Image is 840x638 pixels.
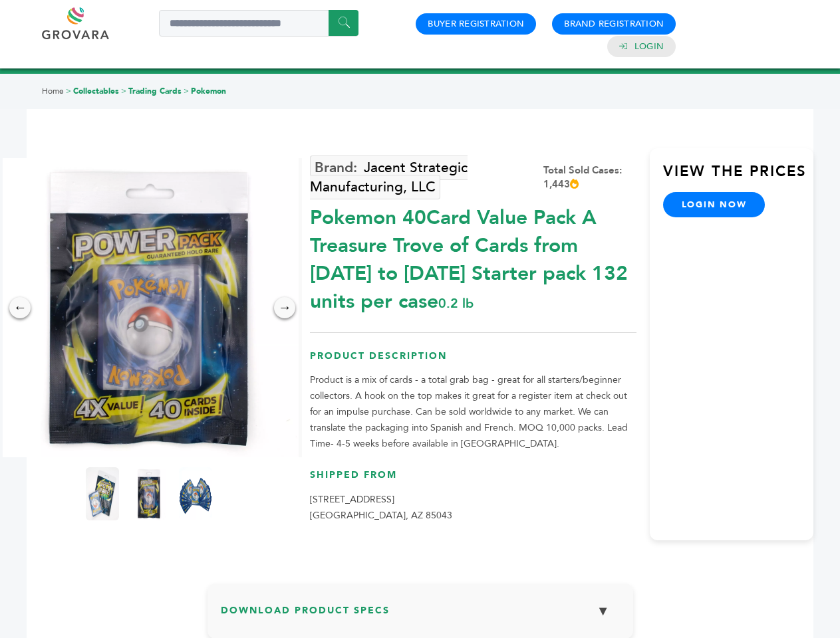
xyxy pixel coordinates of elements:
a: Brand Registration [564,18,664,30]
a: Pokemon [191,86,226,96]
a: Login [634,41,664,53]
div: ← [9,297,31,318]
a: Jacent Strategic Manufacturing, LLC [310,156,468,199]
span: > [184,86,189,96]
div: Total Sold Cases: 1,443 [543,163,636,191]
input: Search a product or brand... [159,10,358,37]
span: > [66,86,71,96]
img: Pokemon 40-Card Value Pack – A Treasure Trove of Cards from 1996 to 2024 - Starter pack! 132 unit... [132,467,166,520]
p: Product is a mix of cards - a total grab bag - great for all starters/beginner collectors. A hook... [310,372,636,452]
h3: Shipped From [310,469,636,492]
span: > [121,86,126,96]
a: Home [42,86,64,96]
p: [STREET_ADDRESS] [GEOGRAPHIC_DATA], AZ 85043 [310,492,636,524]
a: Trading Cards [128,86,182,96]
h3: View the Prices [663,161,813,192]
div: Pokemon 40Card Value Pack A Treasure Trove of Cards from [DATE] to [DATE] Starter pack 132 units ... [310,197,636,316]
div: → [274,297,295,318]
a: Collectables [73,86,119,96]
a: login now [663,192,766,217]
img: Pokemon 40-Card Value Pack – A Treasure Trove of Cards from 1996 to 2024 - Starter pack! 132 unit... [86,467,119,520]
a: Buyer Registration [428,18,524,30]
button: ▼ [587,597,620,625]
img: Pokemon 40-Card Value Pack – A Treasure Trove of Cards from 1996 to 2024 - Starter pack! 132 unit... [179,467,212,520]
h3: Product Description [310,350,636,373]
span: 0.2 lb [438,294,474,312]
h3: Download Product Specs [221,597,620,635]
